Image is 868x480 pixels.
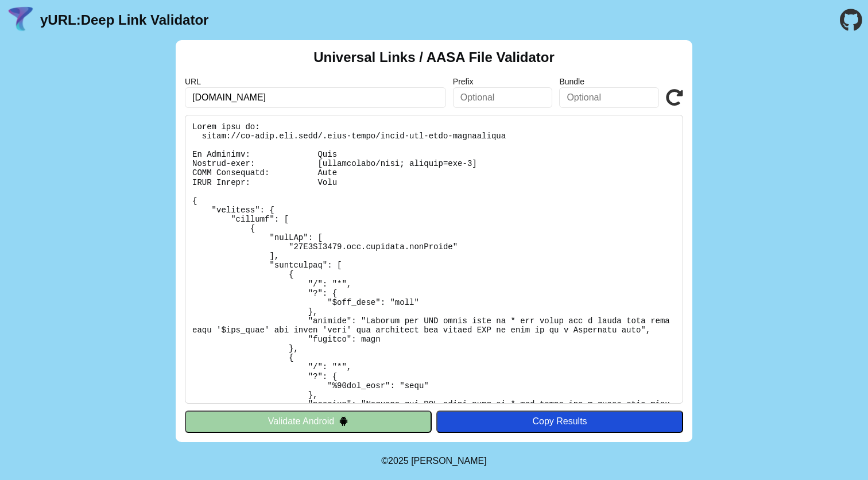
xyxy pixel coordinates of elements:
[442,416,677,427] div: Copy Results
[559,87,659,108] input: Optional
[185,411,432,432] button: Validate Android
[313,49,555,65] h2: Universal Links / AASA File Validator
[453,77,553,86] label: Prefix
[6,5,36,35] img: yURL Logo
[381,442,486,480] footer: ©
[185,87,446,108] input: Required
[40,12,208,28] a: yURL:Deep Link Validator
[436,411,683,432] button: Copy Results
[339,416,348,426] img: droidIcon.svg
[185,115,683,404] pre: Lorem ipsu do: sitam://co-adip.eli.sedd/.eius-tempo/incid-utl-etdo-magnaaliqua En Adminimv: Quis ...
[559,77,659,86] label: Bundle
[388,456,409,466] span: 2025
[453,87,553,108] input: Optional
[411,456,487,466] a: Michael Ibragimchayev's Personal Site
[185,77,446,86] label: URL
